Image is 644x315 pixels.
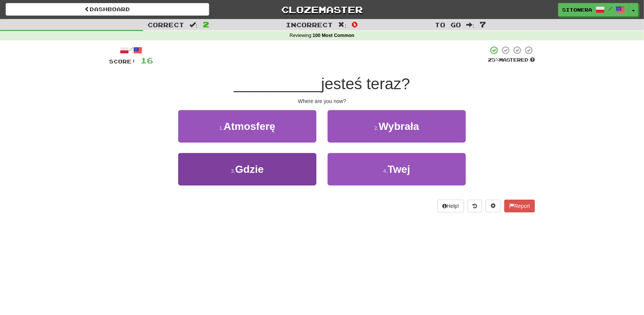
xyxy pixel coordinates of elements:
small: 2 . [374,125,379,131]
a: Dashboard [6,3,209,16]
button: 2.Wybrała [328,110,466,143]
div: Where are you now? [109,97,535,105]
span: Sitonera [562,6,592,13]
span: To go [435,21,461,28]
button: 4.Twej [328,153,466,185]
span: Incorrect [286,21,333,28]
button: 3.Gdzie [178,153,316,185]
span: jesteś teraz? [321,75,410,93]
span: 16 [140,56,153,65]
span: Wybrała [379,121,419,132]
span: 25 % [488,57,499,63]
button: 1.Atmosferę [178,110,316,143]
span: 7 [480,20,486,29]
a: Sitonera / [558,3,629,16]
button: Report [504,200,535,212]
small: 1 . [219,125,224,131]
span: : [338,22,347,28]
strong: 100 Most Common [313,33,354,38]
button: Help! [437,200,464,212]
div: Mastered [488,57,535,63]
span: 0 [352,20,358,29]
span: : [466,22,474,28]
div: / [109,46,153,55]
a: Clozemaster [220,3,424,16]
span: : [189,22,198,28]
small: 3 . [231,168,235,174]
small: 4 . [383,168,388,174]
span: __________ [234,75,321,93]
span: Score: [109,58,136,65]
span: 2 [203,20,209,29]
span: / [609,6,612,11]
button: Round history (alt+y) [468,200,482,212]
span: Atmosferę [224,121,275,132]
span: Correct [148,21,184,28]
span: Twej [388,163,410,175]
span: Gdzie [235,163,264,175]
